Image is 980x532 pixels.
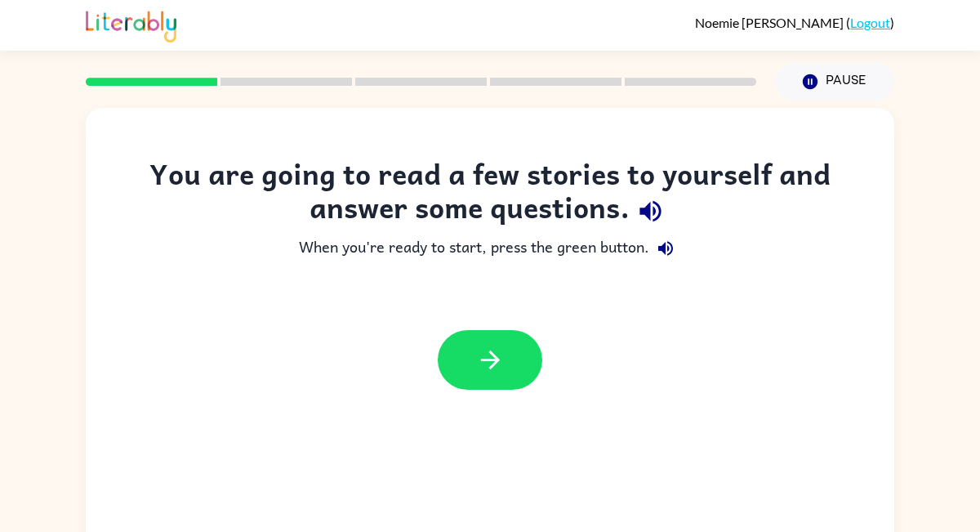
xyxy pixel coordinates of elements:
[118,157,862,232] div: You are going to read a few stories to yourself and answer some questions.
[695,15,846,30] span: Noemie [PERSON_NAME]
[118,232,862,265] div: When you're ready to start, press the green button.
[86,7,176,42] img: Literably
[776,63,894,101] button: Pause
[695,15,894,30] div: ( )
[850,15,890,30] a: Logout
